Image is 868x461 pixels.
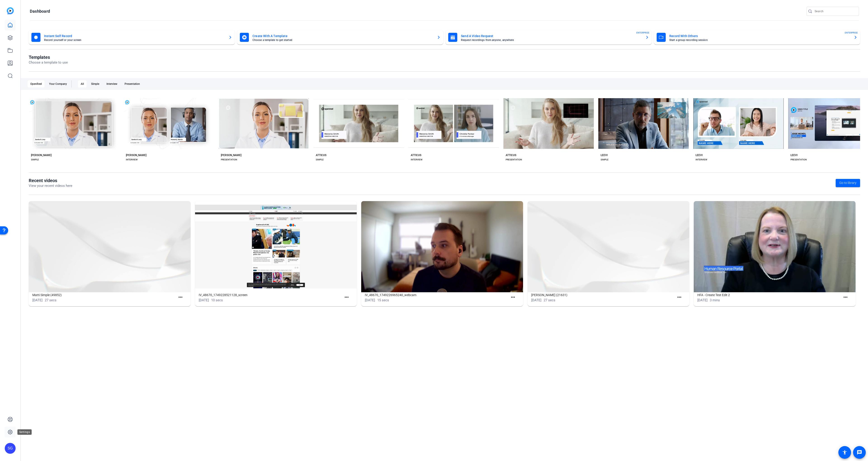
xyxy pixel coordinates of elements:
[636,31,649,34] span: ENTERPRISE
[32,298,42,302] span: [DATE]
[31,153,52,157] div: [PERSON_NAME]
[857,450,862,455] mat-icon: message
[104,80,120,88] div: Interview
[5,443,16,454] div: SG
[365,292,508,298] h1: IV_48670_1749226965240_webcam
[601,158,609,162] div: SIMPLE
[843,295,848,300] mat-icon: more_horiz
[669,33,850,39] mat-card-title: Record With Others
[842,450,847,455] mat-icon: accessibility
[677,295,682,300] mat-icon: more_horiz
[710,298,720,302] span: 3 mins
[252,39,433,41] mat-card-subtitle: Choose a template to get started
[29,178,72,183] h1: Recent videos
[697,292,841,298] h1: HFA - Create Test Edit 2
[221,158,237,162] div: PRESENTATION
[696,158,707,162] div: INTERVIEW
[29,183,72,188] p: View your recent videos here
[7,7,14,14] img: blue-gradient.svg
[694,201,856,292] img: HFA - Create Test Edit 2
[46,80,70,88] div: Your Company
[669,39,850,41] mat-card-subtitle: Start a group recording session
[31,158,39,162] div: SIMPLE
[377,298,389,302] span: 15 secs
[126,153,146,157] div: [PERSON_NAME]
[697,298,708,302] span: [DATE]
[29,201,191,292] img: Matti Simple (49852)
[411,153,421,157] div: ATTICUS
[790,158,807,162] div: PRESENTATION
[344,295,349,300] mat-icon: more_horiz
[839,181,856,185] span: Go to library
[29,60,68,65] p: Choose a template to use
[44,33,225,39] mat-card-title: Instant Self Record
[237,30,443,45] button: Create With A TemplateChoose a template to get started
[29,30,235,45] button: Instant Self RecordRecord yourself or your screen
[361,201,523,292] img: IV_48670_1749226965240_webcam
[126,158,138,162] div: INTERVIEW
[544,298,555,302] span: 27 secs
[252,33,433,39] mat-card-title: Create With A Template
[221,153,241,157] div: [PERSON_NAME]
[78,80,87,88] div: All
[211,298,223,302] span: 10 secs
[506,158,522,162] div: PRESENTATION
[790,153,797,157] div: LEEVI
[316,153,326,157] div: ATTICUS
[365,298,375,302] span: [DATE]
[696,153,703,157] div: LEEVI
[122,80,143,88] div: Presentation
[845,31,858,34] span: ENTERPRISE
[30,9,50,14] h1: Dashboard
[461,39,642,41] mat-card-subtitle: Request recordings from anyone, anywhere
[601,153,608,157] div: LEEVI
[528,201,689,292] img: Matti Simple (21631)
[461,33,642,39] mat-card-title: Send A Video Request
[654,30,860,45] button: Record With OthersStart a group recording sessionENTERPRISE
[316,158,324,162] div: SIMPLE
[17,429,32,435] div: Settings
[199,292,342,298] h1: IV_48670_1749228521128_screen
[510,295,516,300] mat-icon: more_horiz
[531,292,675,298] h1: [PERSON_NAME] (21631)
[45,298,57,302] span: 27 secs
[29,55,68,60] h1: Templates
[836,179,860,187] a: Go to library
[531,298,541,302] span: [DATE]
[199,298,209,302] span: [DATE]
[195,201,357,292] img: IV_48670_1749228521128_screen
[178,295,183,300] mat-icon: more_horiz
[88,80,102,88] div: Simple
[446,30,652,45] button: Send A Video RequestRequest recordings from anyone, anywhereENTERPRISE
[506,153,516,157] div: ATTICUS
[411,158,422,162] div: INTERVIEW
[815,9,855,14] input: Search
[32,292,176,298] h1: Matti Simple (49852)
[44,39,225,41] mat-card-subtitle: Record yourself or your screen
[28,80,45,88] div: OpenReel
